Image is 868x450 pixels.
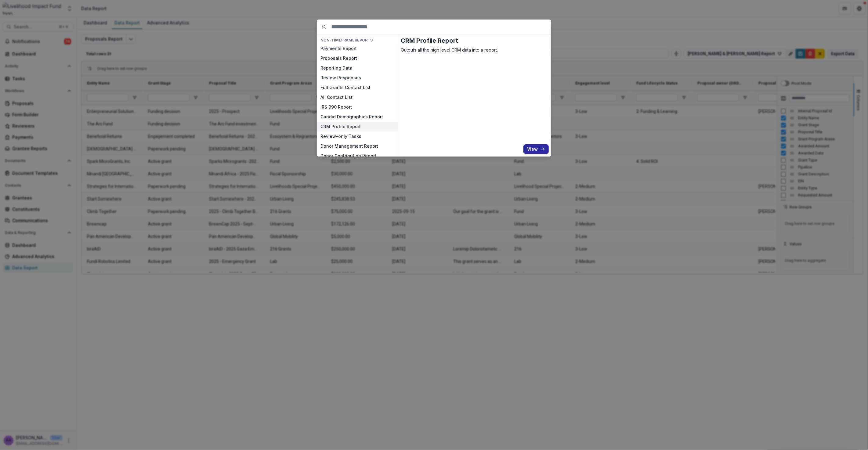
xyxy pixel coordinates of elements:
h2: CRM Profile Report [401,37,549,44]
button: Candid Demographics Report [317,112,398,122]
button: Payments Report [317,44,398,53]
h4: NON-TIMEFRAME Reports [317,37,398,44]
button: View [523,144,549,154]
button: Proposals Report [317,53,398,63]
button: All Contact List [317,92,398,102]
button: Reporting Data [317,63,398,73]
button: CRM Profile Report [317,122,398,131]
button: Donor Management Report [317,141,398,151]
p: Outputs all the high level CRM data into a report. [401,47,549,53]
button: Review Responses [317,73,398,83]
button: Review-only Tasks [317,131,398,141]
button: IRS 990 Report [317,102,398,112]
button: Full Grants Contact List [317,83,398,92]
button: Donor Contribution Report [317,151,398,161]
